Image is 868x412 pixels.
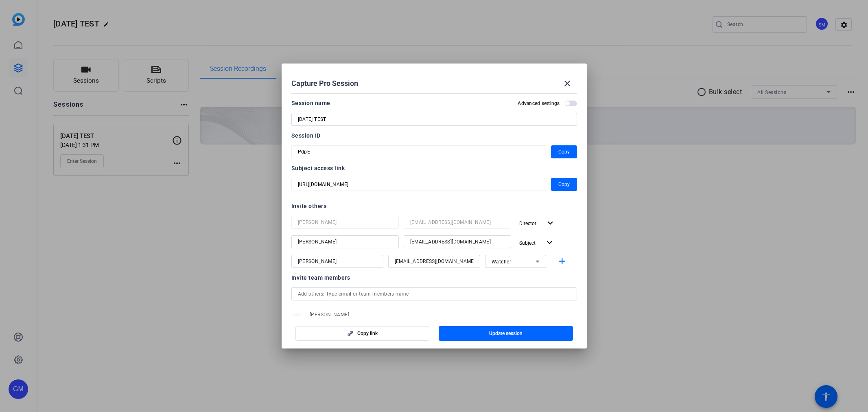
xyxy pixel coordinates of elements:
button: Copy link [295,326,430,341]
div: Subject access link [291,163,577,173]
div: Capture Pro Session [291,74,577,93]
button: Copy [551,145,577,158]
div: Invite others [291,201,577,211]
mat-icon: close [562,79,572,88]
span: Copy [558,147,570,157]
span: Watcher [492,259,512,265]
button: Director [534,311,577,326]
input: Add others: Type email or team members name [298,289,571,299]
span: Copy link [357,330,378,337]
mat-icon: expand_more [564,314,574,324]
span: Subject [519,240,536,246]
span: Update session [489,330,523,337]
input: Enter Session Name [298,114,571,124]
button: Update session [439,326,573,341]
button: Copy [551,178,577,191]
input: Name... [298,237,392,247]
input: Email... [410,237,505,247]
div: Session ID [291,131,577,140]
span: Copy [558,180,570,189]
button: Subject [516,235,558,250]
span: [PERSON_NAME] [310,311,392,318]
button: Director [516,216,559,230]
input: Email... [395,256,474,266]
div: Session name [291,98,330,108]
input: Name... [298,256,377,266]
input: Session OTP [298,180,540,189]
mat-icon: person [291,313,304,325]
input: Email... [410,217,505,227]
input: Name... [298,217,392,227]
mat-icon: expand_more [545,218,555,228]
span: Director [519,221,536,226]
mat-icon: add [557,256,567,267]
mat-icon: expand_more [544,238,555,248]
h2: Advanced settings [518,100,560,107]
div: Invite team members [291,273,577,283]
input: Session OTP [298,147,540,157]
